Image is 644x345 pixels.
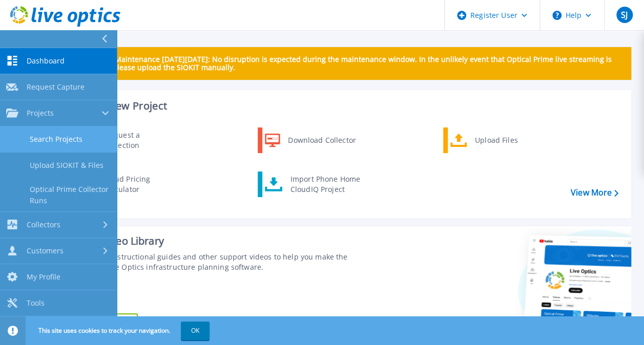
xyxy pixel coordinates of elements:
span: Tools [27,298,45,308]
div: Request a Collection [100,130,175,150]
a: View More [571,188,618,198]
span: Request Capture [27,82,85,92]
a: Cloud Pricing Calculator [72,171,177,197]
span: Dashboard [27,56,65,66]
span: SJ [621,11,628,19]
div: Cloud Pricing Calculator [99,174,175,195]
span: Projects [27,109,54,118]
span: Collectors [27,220,60,229]
span: My Profile [27,272,60,282]
div: Find tutorials, instructional guides and other support videos to help you make the most of your L... [60,252,362,272]
h3: Start a New Project [73,100,618,112]
div: Import Phone Home CloudIQ Project [285,174,365,195]
span: Customers [27,246,64,255]
p: Scheduled Maintenance [DATE][DATE]: No disruption is expected during the maintenance window. In t... [76,55,623,72]
a: Download Collector [258,127,363,153]
span: This site uses cookies to track your navigation. [28,321,210,340]
button: OK [181,321,210,340]
div: Download Collector [283,130,360,150]
div: Support Video Library [60,234,362,248]
div: Upload Files [470,130,546,150]
a: Request a Collection [72,127,177,153]
a: Upload Files [443,127,548,153]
